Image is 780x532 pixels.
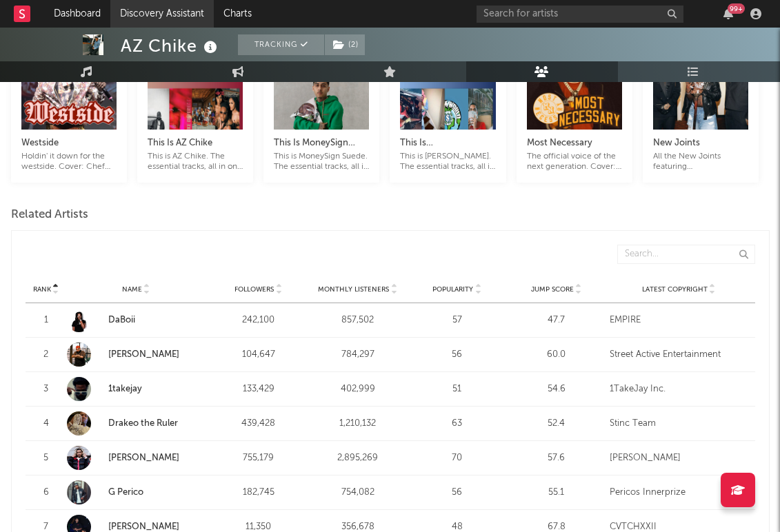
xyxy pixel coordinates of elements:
[527,121,622,172] a: Most NecessaryThe official voice of the next generation. Cover: Babyfxce E
[21,121,117,172] a: WestsideHoldin' it down for the westside. Cover: Chef Boy
[312,348,404,362] div: 784,297
[312,382,404,396] div: 402,999
[610,417,748,431] div: Stinc Team
[610,348,748,362] div: Street Active Entertainment
[510,382,603,396] div: 54.6
[21,152,117,172] div: Holdin' it down for the westside. Cover: Chef Boy
[642,285,708,294] span: Latest Copyright
[318,285,389,294] span: Monthly Listeners
[108,522,179,531] a: [PERSON_NAME]
[610,314,748,327] div: EMPIRE
[108,488,143,497] a: G Perico
[653,121,748,172] a: New JointsAll the New Joints featuring [PERSON_NAME] $ign, [PERSON_NAME] Thug, Ice Spice and more!
[411,486,503,500] div: 56
[108,453,179,462] a: [PERSON_NAME]
[477,6,683,23] input: Search for artists
[67,342,206,367] a: [PERSON_NAME]
[510,451,603,465] div: 57.6
[411,314,503,327] div: 57
[67,308,206,332] a: DaBoii
[653,135,748,152] div: New Joints
[32,486,60,500] div: 6
[312,451,404,465] div: 2,895,269
[212,417,305,431] div: 439,428
[527,135,622,152] div: Most Necessary
[32,417,60,431] div: 4
[411,451,503,465] div: 70
[610,486,748,500] div: Pericos Innerprize
[108,419,178,428] a: Drakeo the Ruler
[411,382,503,396] div: 51
[324,34,366,55] span: ( 2 )
[122,285,142,294] span: Name
[108,316,135,325] a: DaBoii
[11,207,88,223] span: Related Artists
[400,135,495,152] div: This Is [PERSON_NAME]
[312,417,404,431] div: 1,210,132
[212,382,305,396] div: 133,429
[400,121,495,172] a: This Is [PERSON_NAME]This is [PERSON_NAME]. The essential tracks, all in one playlist.
[121,34,221,57] div: AZ Chike
[212,486,305,500] div: 182,745
[531,285,574,294] span: Jump Score
[67,446,206,470] a: [PERSON_NAME]
[312,314,404,327] div: 857,502
[312,486,404,500] div: 754,082
[432,285,473,294] span: Popularity
[32,348,60,362] div: 2
[411,348,503,362] div: 56
[510,314,603,327] div: 47.7
[728,3,745,14] div: 99 +
[32,382,60,396] div: 3
[33,285,51,294] span: Rank
[617,245,755,264] input: Search...
[274,152,369,172] div: This is MoneySign Suede. The essential tracks, all in one playlist.
[610,451,748,465] div: [PERSON_NAME]
[212,314,305,327] div: 242,100
[510,417,603,431] div: 52.4
[212,348,305,362] div: 104,647
[32,451,60,465] div: 5
[411,417,503,431] div: 63
[108,350,179,359] a: [PERSON_NAME]
[274,121,369,172] a: This Is MoneySign SuedeThis is MoneySign Suede. The essential tracks, all in one playlist.
[21,135,117,152] div: Westside
[148,121,243,172] a: This Is AZ ChikeThis is AZ Chike. The essential tracks, all in one playlist.
[527,152,622,172] div: The official voice of the next generation. Cover: Babyfxce E
[274,135,369,152] div: This Is MoneySign Suede
[67,377,206,401] a: 1takejay
[400,152,495,172] div: This is [PERSON_NAME]. The essential tracks, all in one playlist.
[238,34,324,55] button: Tracking
[67,480,206,504] a: G Perico
[723,8,733,19] button: 99+
[212,451,305,465] div: 755,179
[148,152,243,172] div: This is AZ Chike. The essential tracks, all in one playlist.
[510,486,603,500] div: 55.1
[67,411,206,436] a: Drakeo the Ruler
[32,314,60,327] div: 1
[610,382,748,396] div: 1TakeJay Inc.
[108,385,142,393] a: 1takejay
[653,152,748,172] div: All the New Joints featuring [PERSON_NAME] $ign, [PERSON_NAME] Thug, Ice Spice and more!
[325,34,365,55] button: (2)
[234,285,274,294] span: Followers
[148,135,243,152] div: This Is AZ Chike
[510,348,603,362] div: 60.0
